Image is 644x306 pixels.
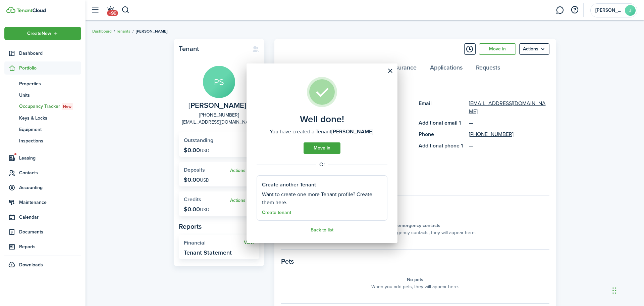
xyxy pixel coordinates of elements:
b: [PERSON_NAME] [331,128,373,135]
a: Back to list [311,227,333,233]
well-done-description: You have created a Tenant . [270,128,375,136]
well-done-section-description: Want to create one more Tenant profile? Create them here. [262,190,382,207]
well-done-title: Well done! [300,114,344,125]
a: Create tenant [262,210,291,215]
button: Close modal [384,65,396,77]
a: Move in [304,142,340,154]
well-done-separator: Or [257,161,387,169]
iframe: Chat Widget [610,274,644,306]
well-done-section-title: Create another Tenant [262,181,316,189]
div: Drag [612,280,616,301]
